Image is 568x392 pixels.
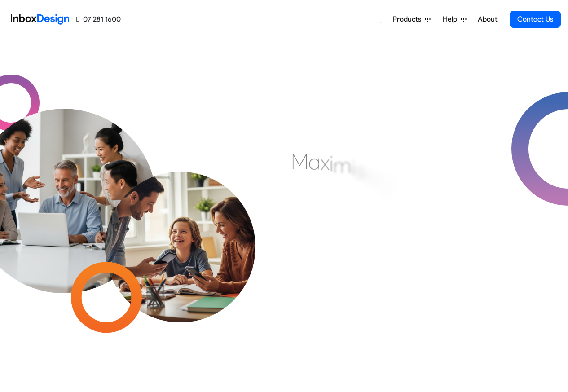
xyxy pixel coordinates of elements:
a: Contact Us [510,11,561,28]
img: parents_with_child.png [86,134,274,322]
span: Help [443,14,461,25]
div: m [333,152,351,179]
div: a [308,148,321,175]
div: n [368,164,379,191]
a: 07 281 1600 [76,14,121,25]
div: x [321,149,330,176]
a: About [475,10,500,28]
div: i [330,150,333,177]
div: g [379,168,391,195]
div: Maximising Efficient & Engagement, Connecting Schools, Families, and Students. [291,148,509,283]
div: E [291,200,302,227]
a: Help [439,10,470,28]
a: Products [389,10,434,28]
div: s [355,157,364,184]
div: M [291,148,308,175]
span: Products [393,14,425,25]
div: i [351,154,355,181]
div: i [364,160,368,187]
